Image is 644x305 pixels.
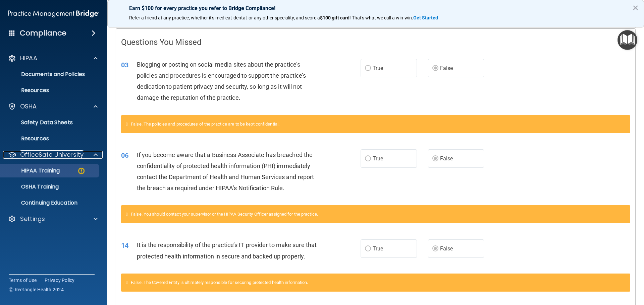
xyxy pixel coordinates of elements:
[121,61,128,69] span: 03
[131,212,318,217] span: False. You should contact your supervisor or the HIPAA Security Officer assigned for the practice.
[121,151,128,159] span: 06
[9,286,64,293] span: Ⓒ Rectangle Health 2024
[320,15,350,20] strong: $100 gift card
[440,155,453,162] span: False
[45,277,75,284] a: Privacy Policy
[413,15,438,20] strong: Get Started
[365,66,371,71] input: True
[4,167,60,174] p: HIPAA Training
[350,15,413,20] span: ! That's what we call a win-win.
[8,151,98,159] a: OfficeSafe University
[432,156,438,161] input: False
[373,155,383,162] span: True
[432,66,438,71] input: False
[618,30,637,50] button: Open Resource Center
[20,215,45,223] p: Settings
[8,7,99,20] img: PMB logo
[131,122,279,127] span: False. The policies and procedures of the practice are to be kept confidential.
[8,102,98,110] a: OSHA
[4,135,96,142] p: Resources
[373,245,383,252] span: True
[20,28,66,38] h4: Compliance
[4,71,96,78] p: Documents and Policies
[20,54,37,62] p: HIPAA
[413,15,439,20] a: Get Started
[129,5,622,11] p: Earn $100 for every practice you refer to Bridge Compliance!
[4,183,59,190] p: OSHA Training
[20,102,37,110] p: OSHA
[77,167,86,175] img: warning-circle.0cc9ac19.png
[137,151,314,192] span: If you become aware that a Business Associate has breached the confidentiality of protected healt...
[121,241,128,249] span: 14
[632,2,639,13] button: Close
[610,259,636,284] iframe: Drift Widget Chat Controller
[129,15,320,20] span: Refer a friend at any practice, whether it's medical, dental, or any other speciality, and score a
[137,61,306,101] span: Blogging or posting on social media sites about the practice’s policies and procedures is encoura...
[365,156,371,161] input: True
[137,241,317,259] span: It is the responsibility of the practice’s IT provider to make sure that protected health informa...
[373,65,383,71] span: True
[8,54,98,62] a: HIPAA
[8,215,98,223] a: Settings
[365,246,371,251] input: True
[4,200,96,206] p: Continuing Education
[131,280,308,285] span: False. The Covered Entity is ultimately responsible for securing protected health information.
[9,277,37,284] a: Terms of Use
[4,87,96,94] p: Resources
[440,65,453,71] span: False
[432,246,438,251] input: False
[20,151,84,159] p: OfficeSafe University
[440,245,453,252] span: False
[121,38,630,47] h4: Questions You Missed
[4,119,96,126] p: Safety Data Sheets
